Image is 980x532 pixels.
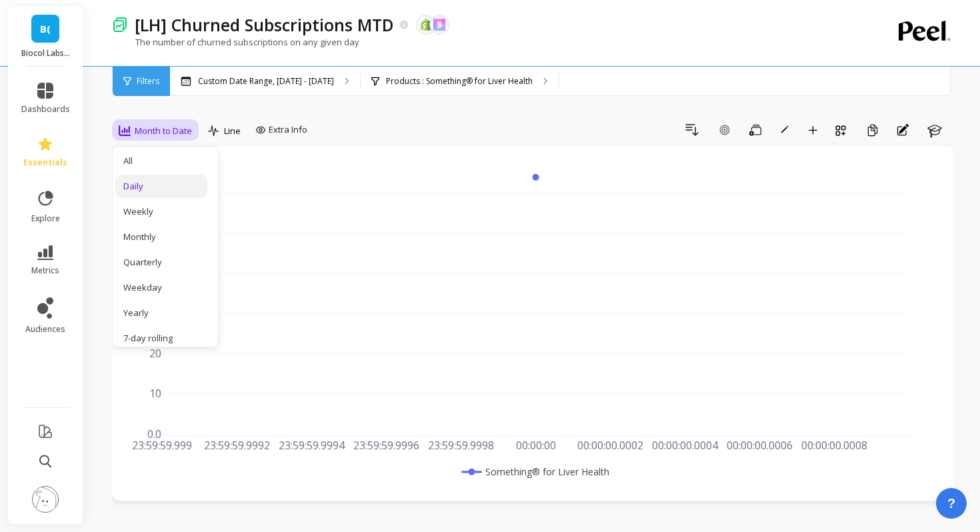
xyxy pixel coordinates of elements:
img: header icon [112,17,128,33]
div: Weekday [123,281,199,294]
div: Monthly [123,231,199,243]
button: ? [936,488,967,519]
span: Extra Info [269,123,307,137]
span: ? [947,494,955,513]
div: Yearly [123,307,199,319]
img: profile picture [32,486,59,513]
span: Month to Date [135,125,192,137]
p: [LH] Churned Subscriptions MTD [135,13,394,36]
span: Filters [137,76,159,87]
span: essentials [23,157,67,168]
span: B( [40,21,51,37]
span: dashboards [21,104,70,115]
img: api.shopify.svg [420,19,432,31]
div: 7-day rolling [123,332,199,345]
img: api.skio.svg [433,19,445,31]
span: metrics [31,265,59,276]
div: Weekly [123,205,199,218]
div: Quarterly [123,256,199,269]
div: All [123,155,199,167]
p: Custom Date Range, [DATE] - [DATE] [198,76,334,87]
span: Line [224,125,241,137]
p: Biocol Labs (US) [21,48,70,59]
p: The number of churned subscriptions on any given day [112,36,359,48]
span: explore [31,213,60,224]
p: Products : Something® for Liver Health [386,76,533,87]
span: audiences [25,324,65,335]
div: Daily [123,180,199,193]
